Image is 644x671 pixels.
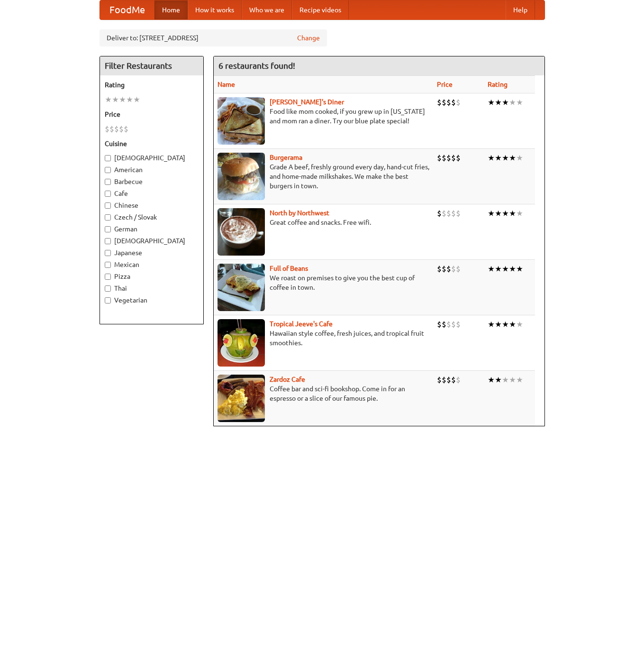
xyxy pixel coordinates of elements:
[442,208,446,219] li: $
[456,97,461,108] li: $
[105,202,111,209] input: Chinese
[270,320,333,328] a: Tropical Jeeve's Cafe
[516,375,523,385] li: ★
[446,97,451,108] li: $
[270,154,302,161] a: Burgerama
[105,224,199,234] label: German
[502,375,509,385] li: ★
[297,33,320,43] a: Change
[488,375,495,385] li: ★
[188,0,242,19] a: How it works
[502,208,509,219] li: ★
[105,80,199,90] h5: Rating
[114,124,119,134] li: $
[442,264,446,274] li: $
[446,319,451,330] li: $
[495,153,502,163] li: ★
[502,319,509,330] li: ★
[105,272,199,281] label: Pizza
[270,376,305,383] a: Zardoz Cafe
[133,94,140,105] li: ★
[456,153,461,163] li: $
[495,319,502,330] li: ★
[437,264,442,274] li: $
[218,61,295,70] ng-pluralize: 6 restaurants found!
[242,0,292,19] a: Who we are
[516,319,523,330] li: ★
[502,264,509,274] li: ★
[502,153,509,163] li: ★
[105,167,111,173] input: American
[270,209,329,217] a: North by Northwest
[509,208,516,219] li: ★
[488,97,495,108] li: ★
[119,94,126,105] li: ★
[105,226,111,232] input: German
[105,295,199,305] label: Vegetarian
[105,297,111,303] input: Vegetarian
[105,212,199,222] label: Czech / Slovak
[516,153,523,163] li: ★
[446,375,451,385] li: $
[456,264,461,274] li: $
[509,97,516,108] li: ★
[105,155,111,161] input: [DEMOGRAPHIC_DATA]
[218,329,429,348] p: Hawaiian style coffee, fresh juices, and tropical fruit smoothies.
[105,250,111,256] input: Japanese
[105,285,111,292] input: Thai
[109,124,114,134] li: $
[451,319,456,330] li: $
[105,284,199,293] label: Thai
[446,264,451,274] li: $
[456,319,461,330] li: $
[516,208,523,219] li: ★
[218,208,265,256] img: north.jpg
[456,375,461,385] li: $
[509,264,516,274] li: ★
[100,56,203,75] h4: Filter Restaurants
[446,208,451,219] li: $
[105,189,199,198] label: Cafe
[488,153,495,163] li: ★
[270,98,344,106] a: [PERSON_NAME]'s Diner
[105,248,199,257] label: Japanese
[442,97,446,108] li: $
[105,191,111,197] input: Cafe
[105,177,199,186] label: Barbecue
[488,264,495,274] li: ★
[270,265,308,272] a: Full of Beans
[218,81,235,88] a: Name
[105,139,199,148] h5: Cuisine
[502,97,509,108] li: ★
[218,319,265,367] img: jeeves.jpg
[456,208,461,219] li: $
[105,262,111,268] input: Mexican
[442,153,446,163] li: $
[292,0,349,19] a: Recipe videos
[100,29,327,46] div: Deliver to: [STREET_ADDRESS]
[488,319,495,330] li: ★
[495,97,502,108] li: ★
[218,162,429,191] p: Grade A beef, freshly ground every day, hand-cut fries, and home-made milkshakes. We make the bes...
[437,153,442,163] li: $
[451,264,456,274] li: $
[446,153,451,163] li: $
[100,0,154,19] a: FoodMe
[437,97,442,108] li: $
[437,319,442,330] li: $
[437,208,442,219] li: $
[119,124,124,134] li: $
[495,264,502,274] li: ★
[105,153,199,163] label: [DEMOGRAPHIC_DATA]
[516,264,523,274] li: ★
[218,97,265,145] img: sallys.jpg
[105,236,199,246] label: [DEMOGRAPHIC_DATA]
[154,0,188,19] a: Home
[105,94,112,105] li: ★
[218,218,429,227] p: Great coffee and snacks. Free wifi.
